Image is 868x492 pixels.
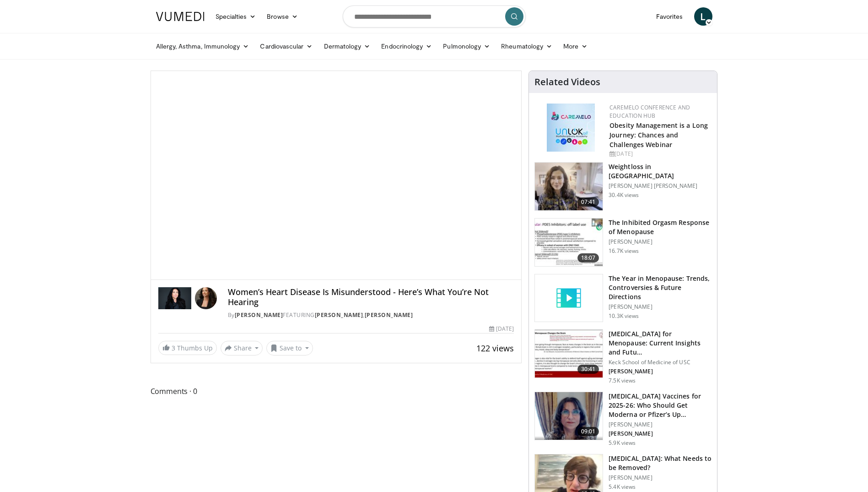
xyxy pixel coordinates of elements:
a: 09:01 [MEDICAL_DATA] Vaccines for 2025-26: Who Should Get Moderna or Pfizer’s Up… [PERSON_NAME] [... [534,392,712,447]
h3: The Inhibited Orgasm Response of Menopause [609,218,712,236]
a: Cardiovascular [254,37,318,55]
p: [PERSON_NAME] [609,238,712,246]
a: [PERSON_NAME] [315,311,363,319]
h3: [MEDICAL_DATA] for Menopause: Current Insights and Futu… [609,329,712,357]
button: Share [221,341,263,355]
img: 45df64a9-a6de-482c-8a90-ada250f7980c.png.150x105_q85_autocrop_double_scale_upscale_version-0.2.jpg [547,104,595,152]
div: By FEATURING , [228,311,514,319]
a: More [558,37,593,55]
span: 122 views [476,343,514,354]
a: Pulmonology [437,37,496,55]
span: 07:41 [577,197,599,207]
p: 10.3K views [609,312,639,320]
a: Obesity Management is a Long Journey: Chances and Challenges Webinar [609,121,708,149]
p: [PERSON_NAME] [609,474,712,481]
span: 3 [172,344,175,352]
p: 7.5K views [609,377,636,384]
div: [DATE] [489,325,514,333]
p: [PERSON_NAME] [PERSON_NAME] [609,182,712,190]
a: The Year in Menopause: Trends, Controversies & Future Directions [PERSON_NAME] 10.3K views [534,274,712,323]
a: [PERSON_NAME] [235,311,283,319]
h4: Related Videos [534,77,600,87]
p: 5.4K views [609,483,636,491]
a: Dermatology [318,37,376,55]
p: 5.9K views [609,439,636,447]
a: 3 Thumbs Up [158,341,217,355]
a: Rheumatology [496,37,558,55]
img: 9983fed1-7565-45be-8934-aef1103ce6e2.150x105_q85_crop-smart_upscale.jpg [535,163,603,210]
a: 30:41 [MEDICAL_DATA] for Menopause: Current Insights and Futu… Keck School of Medicine of USC [PE... [534,329,712,384]
img: VuMedi Logo [156,12,205,21]
a: CaReMeLO Conference and Education Hub [609,104,690,120]
a: [PERSON_NAME] [365,311,413,319]
a: 07:41 Weightloss in [GEOGRAPHIC_DATA] [PERSON_NAME] [PERSON_NAME] 30.4K views [534,162,712,211]
p: Keck School of Medicine of USC [609,359,712,366]
a: Browse [261,7,303,26]
img: video_placeholder_short.svg [535,274,603,322]
span: Comments 0 [151,385,522,397]
div: [DATE] [609,150,710,158]
p: 16.7K views [609,247,639,255]
a: Specialties [210,7,262,26]
img: 4e370bb1-17f0-4657-a42f-9b995da70d2f.png.150x105_q85_crop-smart_upscale.png [535,392,603,440]
video-js: Video Player [151,71,522,280]
img: Dr. Gabrielle Lyon [158,287,191,309]
h3: Weightloss in [GEOGRAPHIC_DATA] [609,162,712,180]
a: 18:07 The Inhibited Orgasm Response of Menopause [PERSON_NAME] 16.7K views [534,218,712,267]
span: 30:41 [577,365,599,374]
p: [PERSON_NAME] [609,421,712,428]
a: Allergy, Asthma, Immunology [151,37,255,55]
h3: [MEDICAL_DATA]: What Needs to be Removed? [609,454,712,472]
h3: [MEDICAL_DATA] Vaccines for 2025-26: Who Should Get Moderna or Pfizer’s Up… [609,392,712,419]
span: 18:07 [577,253,599,262]
img: 283c0f17-5e2d-42ba-a87c-168d447cdba4.150x105_q85_crop-smart_upscale.jpg [535,219,603,266]
h4: Women’s Heart Disease Is Misunderstood - Here’s What You’re Not Hearing [228,287,514,307]
input: Search topics, interventions [343,5,526,27]
img: Avatar [195,287,217,309]
a: Favorites [651,7,689,26]
img: 47271b8a-94f4-49c8-b914-2a3d3af03a9e.150x105_q85_crop-smart_upscale.jpg [535,330,603,377]
p: [PERSON_NAME] [609,430,712,437]
a: Endocrinology [376,37,437,55]
button: Save to [266,341,313,355]
h3: The Year in Menopause: Trends, Controversies & Future Directions [609,274,712,301]
span: 09:01 [577,427,599,436]
p: [PERSON_NAME] [609,303,712,311]
p: [PERSON_NAME] [609,368,712,375]
p: 30.4K views [609,191,639,199]
a: L [694,7,712,26]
